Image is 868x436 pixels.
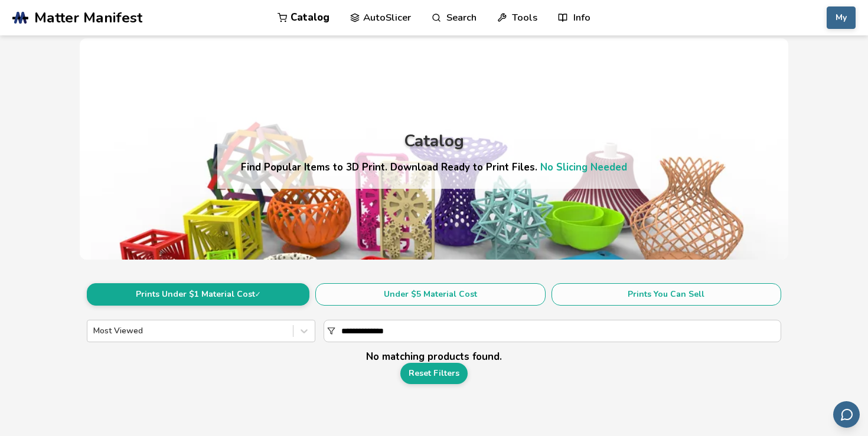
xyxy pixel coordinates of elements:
button: Under $5 Material Cost [315,283,545,306]
h4: Find Popular Items to 3D Print. Download Ready to Print Files. [241,160,627,174]
span: Matter Manifest [34,9,142,26]
p: No matching products found. [87,350,781,363]
a: No Slicing Needed [540,160,627,174]
input: Most Viewed [93,326,96,336]
button: Send feedback via email [833,401,860,428]
button: Prints You Can Sell [552,283,781,306]
div: Catalog [404,132,464,150]
button: Prints Under $1 Material Cost✓ [87,283,309,306]
a: Reset Filters [400,363,468,384]
button: My [827,6,856,29]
